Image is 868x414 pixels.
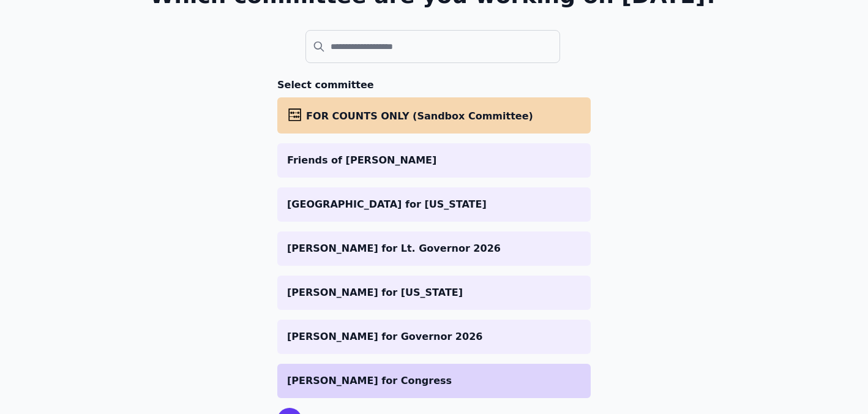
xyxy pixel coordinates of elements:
p: [PERSON_NAME] for [US_STATE] [287,285,581,300]
a: [PERSON_NAME] for Governor 2026 [277,320,591,354]
a: [GEOGRAPHIC_DATA] for [US_STATE] [277,187,591,222]
p: [PERSON_NAME] for Governor 2026 [287,329,581,344]
p: [PERSON_NAME] for Lt. Governor 2026 [287,241,581,256]
a: [PERSON_NAME] for Congress [277,364,591,398]
a: Friends of [PERSON_NAME] [277,143,591,178]
p: [PERSON_NAME] for Congress [287,374,581,388]
p: [GEOGRAPHIC_DATA] for [US_STATE] [287,197,581,212]
span: FOR COUNTS ONLY (Sandbox Committee) [306,110,533,122]
h3: Select committee [277,78,591,92]
a: [PERSON_NAME] for Lt. Governor 2026 [277,231,591,266]
a: FOR COUNTS ONLY (Sandbox Committee) [277,97,591,134]
p: Friends of [PERSON_NAME] [287,153,581,168]
a: [PERSON_NAME] for [US_STATE] [277,276,591,310]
